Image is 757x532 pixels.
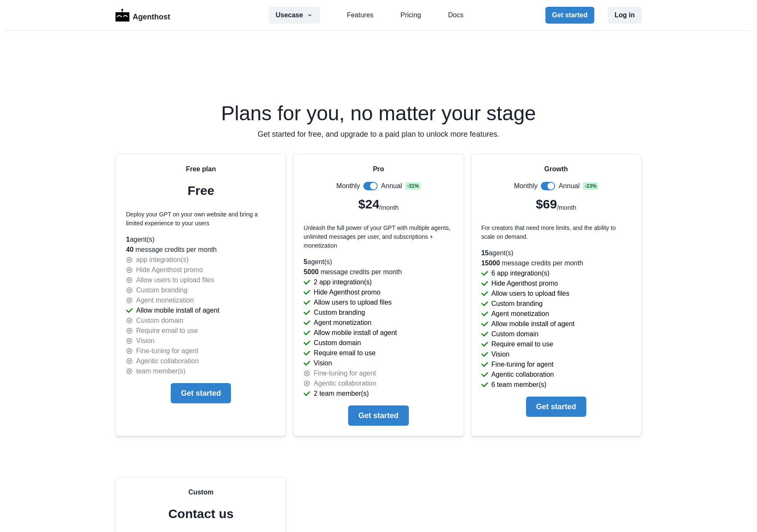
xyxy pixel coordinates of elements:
p: Custom domain [491,329,539,339]
button: Get started [171,383,231,403]
p: Free [188,181,214,200]
p: Monthly [336,181,360,191]
p: Require email to use [136,326,198,336]
p: Agent monetization [136,295,194,305]
a: Pricing [400,10,421,20]
a: LogoAgenthost [115,8,170,23]
p: 2 team member(s) [314,389,369,399]
p: Annual [558,181,580,191]
p: Custom branding [491,299,543,309]
p: agent(s) [126,235,276,245]
p: Require email to use [491,339,553,349]
p: Contact us [168,504,234,523]
p: app integration(s) [136,255,189,265]
p: Agentic collaboration [136,356,199,366]
p: Allow users to upload files [491,289,569,299]
p: $24 [358,194,379,213]
p: team member(s) [136,366,185,376]
p: /month [557,203,576,213]
span: 5 [303,258,307,265]
button: Log in [608,7,642,24]
p: agent(s) [303,257,453,267]
p: Fine-tuning for agent [314,368,376,378]
p: Fine-tuning for agent [136,346,199,356]
p: Vision [491,349,510,359]
p: 6 team member(s) [491,380,547,390]
span: 1 [126,236,130,243]
p: Hide Agenthost promo [136,265,203,275]
p: Custom [188,487,214,497]
p: 6 app integration(s) [491,268,550,278]
p: Custom branding [136,285,188,295]
p: Custom domain [314,338,361,348]
p: Agentic collaboration [491,370,554,380]
p: agent(s) [481,248,631,258]
a: Docs [448,10,463,20]
p: Deploy your GPT on your own website and bring a limited experience to your users [126,210,276,228]
span: 15000 [481,259,500,267]
p: Allow mobile install of agent [491,319,574,329]
p: Agent monetization [491,309,549,319]
p: Agentic collaboration [314,378,376,389]
p: message credits per month [481,258,631,268]
span: - 23 % [583,182,598,190]
p: Agenthost [133,8,170,23]
p: Allow users to upload files [314,297,392,308]
p: Allow mobile install of agent [136,305,219,316]
span: 40 [126,246,134,253]
span: - 31 % [405,182,421,190]
p: Hide Agenthost promo [314,287,380,297]
p: $69 [536,194,557,213]
p: Agent monetization [314,318,371,328]
p: Annual [381,181,402,191]
p: Growth [544,164,568,174]
p: /month [379,203,399,213]
p: 2 app integration(s) [314,277,372,287]
p: message credits per month [126,245,276,255]
button: Get started [348,405,408,426]
p: Get started for free, and upgrade to a paid plan to unlock more features. [115,129,642,140]
p: Hide Agenthost promo [491,278,558,289]
button: Get started [526,397,586,417]
p: Custom domain [136,316,183,326]
p: Custom branding [314,308,365,318]
p: message credits per month [303,267,453,277]
a: Features [347,10,373,20]
button: Get started [545,7,594,24]
p: Vision [314,358,332,368]
p: Unleash the full power of your GPT with multiple agents, unlimited messages per user, and subscri... [303,224,453,250]
p: Free plan [186,164,216,174]
p: For creators that need more limits, and the ability to scale on demand. [481,224,631,241]
p: Fine-tuning for agent [491,359,554,370]
img: Logo [115,9,129,22]
span: 15 [481,249,489,257]
p: Monthly [514,181,537,191]
p: Vision [136,336,154,346]
button: Usecase [269,7,320,24]
p: Allow mobile install of agent [314,328,397,338]
p: Pro [373,164,384,174]
p: Allow users to upload files [136,275,214,285]
p: Require email to use [314,348,376,358]
span: 5000 [303,268,319,275]
h2: Plans for you, no matter your stage [115,103,642,124]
